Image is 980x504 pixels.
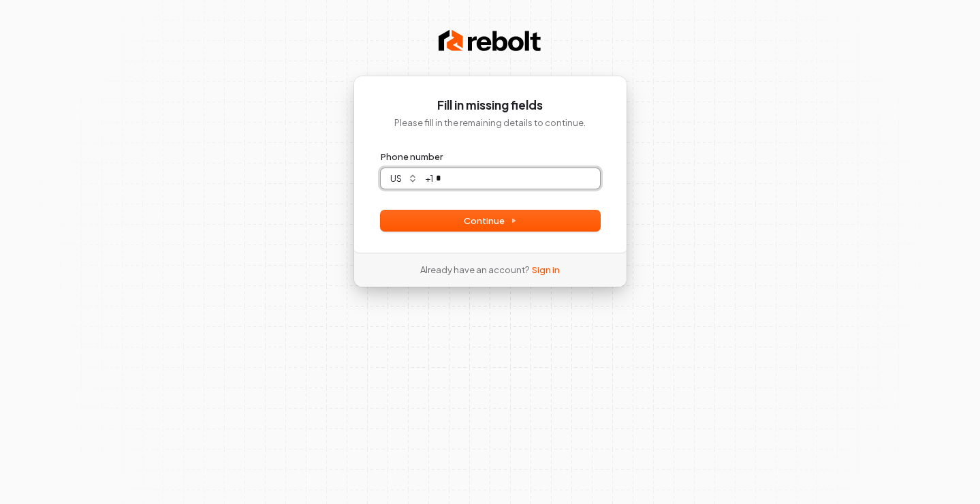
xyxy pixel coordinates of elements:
h1: Fill in missing fields [381,97,600,114]
span: Already have an account? [420,264,529,276]
button: us [381,168,424,189]
p: Please fill in the remaining details to continue. [381,116,600,129]
img: Rebolt Logo [439,27,541,54]
label: Phone number [381,151,443,163]
span: Continue [464,215,517,227]
button: Continue [381,210,600,231]
a: Sign in [532,264,560,276]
